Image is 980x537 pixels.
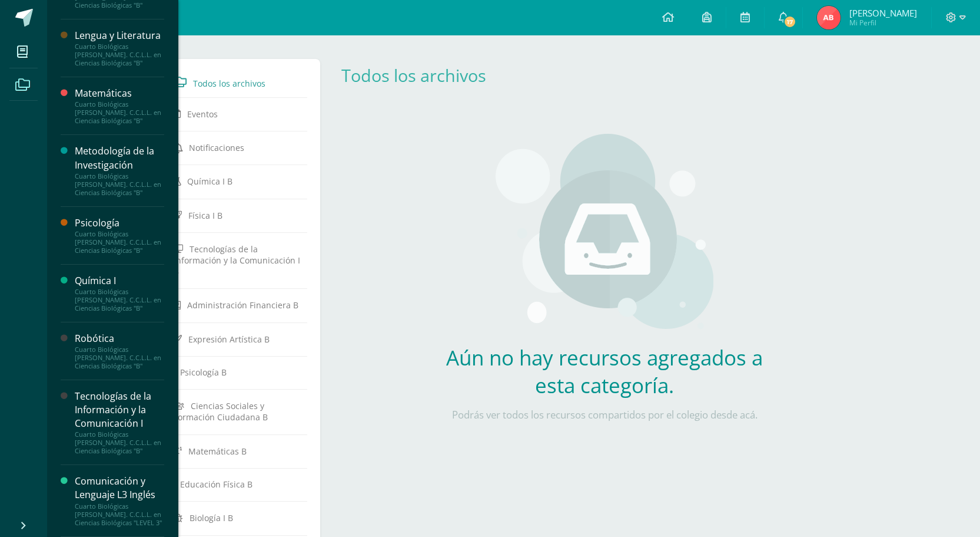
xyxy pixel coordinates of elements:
[189,142,244,153] span: Notificaciones
[174,103,302,124] a: Eventos
[174,71,302,93] a: Todos los archivos
[75,345,164,370] div: Cuarto Biológicas [PERSON_NAME]. C.C.L.L. en Ciencias Biológicas "B"
[75,274,164,288] div: Química I
[174,400,268,423] span: Ciencias Sociales y Formación Ciudadana B
[75,274,164,312] a: Química ICuarto Biológicas [PERSON_NAME]. C.C.L.L. en Ciencias Biológicas "B"
[174,328,302,350] a: Expresión Artística B
[75,230,164,255] div: Cuarto Biológicas [PERSON_NAME]. C.C.L.L. en Ciencias Biológicas "B"
[75,332,164,370] a: RobóticaCuarto Biológicas [PERSON_NAME]. C.C.L.L. en Ciencias Biológicas "B"
[75,288,164,312] div: Cuarto Biológicas [PERSON_NAME]. C.C.L.L. en Ciencias Biológicas "B"
[174,137,302,158] a: Notificaciones
[817,6,841,29] img: eaaeb1ca084b11745c148b2b3a801696.png
[75,390,164,455] a: Tecnologías de la Información y la Comunicación ICuarto Biológicas [PERSON_NAME]. C.C.L.L. en Cie...
[75,216,164,230] div: Psicología
[341,64,486,87] a: Todos los archivos
[431,408,778,421] p: Podrás ver todos los recursos compartidos por el colegio desde acá.
[190,512,233,523] span: Biología I B
[75,332,164,345] div: Robótica
[431,344,778,399] h2: Aún no hay recursos agregados a esta categoría.
[341,64,504,87] div: Todos los archivos
[174,440,302,462] a: Matemáticas B
[75,87,164,125] a: MatemáticasCuarto Biológicas [PERSON_NAME]. C.C.L.L. en Ciencias Biológicas "B"
[75,475,164,526] a: Comunicación y Lenguaje L3 InglésCuarto Biológicas [PERSON_NAME]. C.C.L.L. en Ciencias Biológicas...
[188,209,222,220] span: Física I B
[174,362,302,383] a: Psicología B
[75,100,164,125] div: Cuarto Biológicas [PERSON_NAME]. C.C.L.L. en Ciencias Biológicas "B"
[75,502,164,527] div: Cuarto Biológicas [PERSON_NAME]. C.C.L.L. en Ciencias Biológicas "LEVEL 3"
[75,216,164,255] a: PsicologíaCuarto Biológicas [PERSON_NAME]. C.C.L.L. en Ciencias Biológicas "B"
[783,15,796,28] span: 17
[174,243,300,277] span: Tecnologías de la Información y la Comunicación I B
[75,144,164,172] div: Metodología de la Investigación
[75,29,164,67] a: Lengua y LiteraturaCuarto Biológicas [PERSON_NAME]. C.C.L.L. en Ciencias Biológicas "B"
[193,78,265,89] span: Todos los archivos
[75,87,164,100] div: Matemáticas
[849,7,917,19] span: [PERSON_NAME]
[174,507,302,528] a: Biología I B
[849,18,917,28] span: Mi Perfil
[180,479,253,490] span: Educación Física B
[174,474,302,495] a: Educación Física B
[180,367,227,378] span: Psicología B
[174,395,302,427] a: Ciencias Sociales y Formación Ciudadana B
[188,334,270,345] span: Expresión Artística B
[174,238,302,282] a: Tecnologías de la Información y la Comunicación I B
[174,205,302,226] a: Física I B
[188,446,247,457] span: Matemáticas B
[187,108,218,120] span: Eventos
[75,144,164,196] a: Metodología de la InvestigaciónCuarto Biológicas [PERSON_NAME]. C.C.L.L. en Ciencias Biológicas "B"
[496,134,713,334] img: stages.png
[75,42,164,67] div: Cuarto Biológicas [PERSON_NAME]. C.C.L.L. en Ciencias Biológicas "B"
[75,430,164,455] div: Cuarto Biológicas [PERSON_NAME]. C.C.L.L. en Ciencias Biológicas "B"
[187,299,298,311] span: Administración Financiera B
[187,176,232,187] span: Química I B
[75,390,164,430] div: Tecnologías de la Información y la Comunicación I
[75,475,164,502] div: Comunicación y Lenguaje L3 Inglés
[174,170,302,192] a: Química I B
[174,294,302,315] a: Administración Financiera B
[75,172,164,197] div: Cuarto Biológicas [PERSON_NAME]. C.C.L.L. en Ciencias Biológicas "B"
[75,29,164,42] div: Lengua y Literatura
